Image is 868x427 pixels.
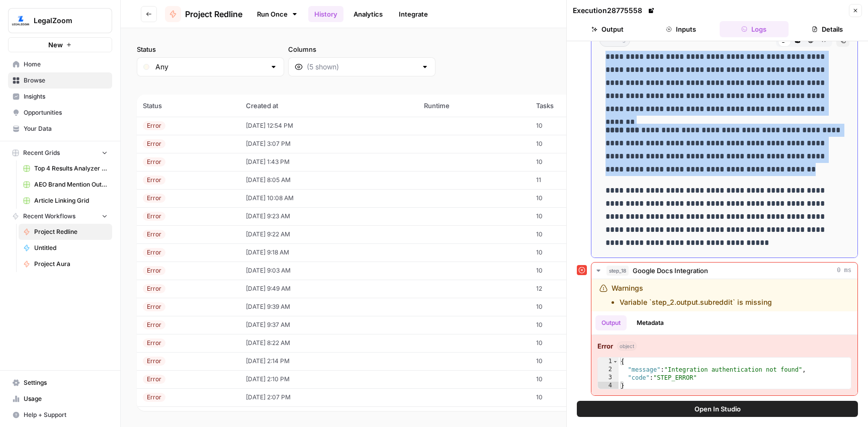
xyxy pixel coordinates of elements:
img: LegalZoom Logo [12,12,30,30]
span: Opportunities [24,108,108,117]
span: Insights [24,92,108,101]
td: [DATE] 9:03 AM [240,262,418,280]
button: Open In Studio [577,401,858,417]
div: Error [143,338,165,348]
button: Logs [720,21,789,37]
button: Recent Grids [8,145,112,160]
td: [DATE] 2:00 PM [240,406,418,424]
div: 2 [598,366,619,374]
span: (125 records) [137,76,852,95]
span: Article Linking Grid [34,196,108,205]
a: Usage [8,391,112,407]
th: Created at [240,95,418,117]
td: [DATE] 9:22 AM [240,225,418,243]
label: Status [137,44,284,54]
span: Project Redline [34,227,108,236]
td: [DATE] 9:37 AM [240,316,418,334]
div: Error [143,375,165,384]
span: Usage [24,394,108,403]
td: [DATE] 1:43 PM [240,153,418,171]
span: Recent Grids [23,148,60,157]
div: Error [143,266,165,275]
span: Top 4 Results Analyzer Grid [34,164,108,173]
div: 9 seconds / 5 tasks [591,6,857,258]
a: Insights [8,89,112,105]
span: LegalZoom [34,16,95,26]
th: Runtime [418,95,530,117]
td: 10 [530,153,619,171]
div: Warnings [612,283,772,307]
div: Error [143,212,165,221]
div: 1 [598,358,619,366]
td: 10 [530,316,619,334]
button: New [8,37,112,52]
a: Project Aura [19,256,112,272]
div: Error [143,393,165,402]
span: Home [24,60,108,69]
td: 10 [530,135,619,153]
td: [DATE] 12:54 PM [240,117,418,135]
span: Your Data [24,124,108,133]
td: [DATE] 9:49 AM [240,280,418,298]
a: Analytics [348,6,389,22]
td: 11 [530,171,619,189]
span: Recent Workflows [23,212,75,221]
a: Your Data [8,121,112,137]
span: object [617,341,637,351]
span: Project Aura [34,260,108,269]
span: 0 ms [837,266,851,275]
span: Help + Support [24,410,108,419]
a: Project Redline [19,224,112,240]
div: 4 [598,382,619,390]
span: Settings [24,378,108,387]
div: 3 [598,374,619,382]
span: step_18 [606,266,629,276]
td: [DATE] 2:10 PM [240,370,418,388]
span: Google Docs Integration [633,266,708,276]
input: Any [155,62,266,72]
td: [DATE] 8:05 AM [240,171,418,189]
td: 10 [530,262,619,280]
a: Top 4 Results Analyzer Grid [19,160,112,177]
button: Inputs [646,21,716,37]
button: Metadata [631,315,670,330]
td: [DATE] 9:18 AM [240,243,418,262]
a: AEO Brand Mention Outreach [19,177,112,193]
td: [DATE] 3:07 PM [240,135,418,153]
button: Output [595,315,627,330]
div: 0 ms [591,279,857,395]
a: Home [8,56,112,72]
td: 10 [530,207,619,225]
div: Execution 28775558 [573,6,656,16]
td: [DATE] 10:08 AM [240,189,418,207]
td: 12 [530,280,619,298]
a: Project Redline [165,6,242,22]
span: New [48,40,63,50]
td: [DATE] 9:39 AM [240,298,418,316]
td: 10 [530,388,619,406]
a: Untitled [19,240,112,256]
span: AEO Brand Mention Outreach [34,180,108,189]
div: Error [143,157,165,166]
a: Opportunities [8,105,112,121]
strong: Error [597,341,613,351]
div: Error [143,320,165,329]
button: 0 ms [591,263,857,279]
td: [DATE] 9:23 AM [240,207,418,225]
button: Help + Support [8,407,112,423]
div: Error [143,284,165,293]
td: 10 [530,352,619,370]
span: Untitled [34,243,108,252]
div: Error [143,302,165,311]
td: 10 [530,189,619,207]
button: Recent Workflows [8,209,112,224]
td: 10 [530,370,619,388]
td: 10 [530,334,619,352]
span: Open In Studio [695,404,741,414]
a: Integrate [393,6,434,22]
td: 10 [530,406,619,424]
label: Columns [288,44,436,54]
td: [DATE] 2:07 PM [240,388,418,406]
li: Variable `step_2.output.subreddit` is missing [620,297,772,307]
td: 10 [530,117,619,135]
